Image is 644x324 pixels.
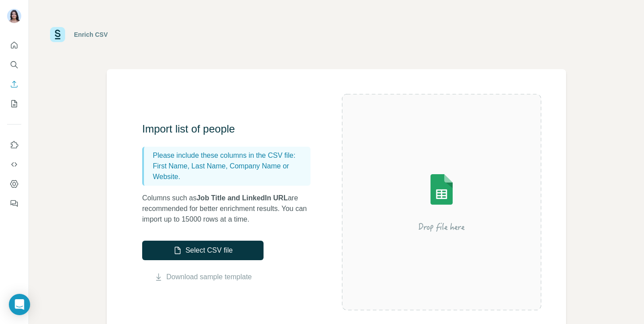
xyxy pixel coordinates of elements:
[142,193,319,225] p: Columns such as are recommended for better enrichment results. You can import up to 15000 rows at...
[7,137,21,153] button: Use Surfe on LinkedIn
[142,122,319,136] h3: Import list of people
[167,272,252,282] a: Download sample template
[197,194,288,202] span: Job Title and LinkedIn URL
[362,149,521,255] img: Surfe Illustration - Drop file here or select below
[142,241,264,260] button: Select CSV file
[142,272,264,282] button: Download sample template
[7,37,21,53] button: Quick start
[74,30,108,39] div: Enrich CSV
[7,195,21,211] button: Feedback
[7,96,21,112] button: My lists
[153,150,307,161] p: Please include these columns in the CSV file:
[153,161,307,182] p: First Name, Last Name, Company Name or Website.
[7,156,21,172] button: Use Surfe API
[7,57,21,73] button: Search
[50,27,65,42] img: Surfe Logo
[7,76,21,92] button: Enrich CSV
[7,176,21,192] button: Dashboard
[7,9,21,23] img: Avatar
[9,294,30,315] div: Open Intercom Messenger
